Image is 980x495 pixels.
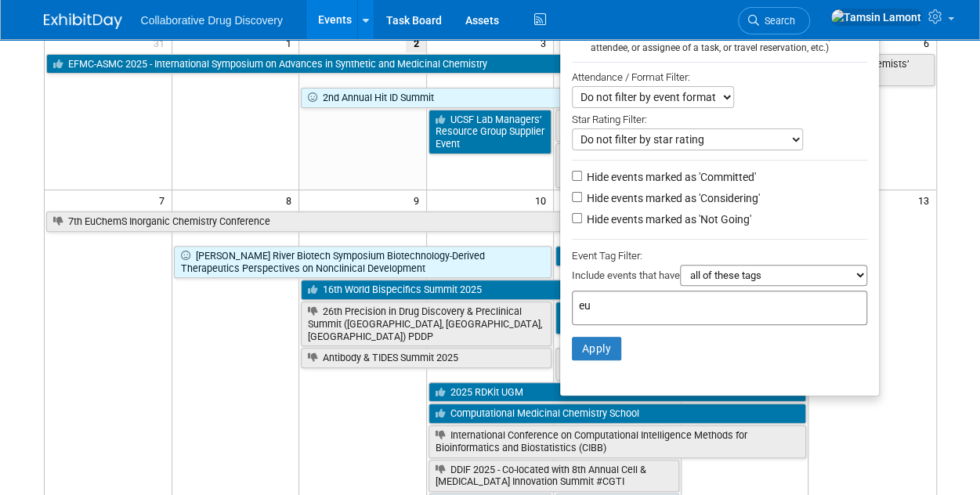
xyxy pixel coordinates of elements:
a: Antibody & TIDES Summit 2025 [301,348,551,368]
a: [PERSON_NAME] River Biotech Symposium Biotechnology-Derived Therapeutics Perspectives on Nonclini... [174,246,552,278]
img: ExhibitDay [44,13,122,29]
span: Collaborative Drug Discovery [141,14,283,27]
a: 2nd Annual Hit ID Summit [301,88,679,108]
label: Hide events marked as 'Committed' [584,169,756,185]
div: Star Rating Filter: [572,108,867,128]
a: 2025 RDKit UGM [429,382,807,403]
img: Tamsin Lamont [830,9,922,26]
span: 1 [284,33,298,52]
span: 7 [157,190,172,210]
a: DDIF 2025 - Co-located with 8th Annual Cell & [MEDICAL_DATA] Innovation Summit #CGTI [429,460,679,492]
span: 8 [284,190,298,210]
span: 3 [539,33,553,52]
a: 16th World Bispecifics Summit 2025 [301,280,679,300]
a: Biolife Summit Mid-Atlantic BioLife Summit (*Philly) [555,143,679,188]
a: Bio Innovation Conference 2025 [555,110,679,142]
div: Event Tag Filter: [572,247,867,265]
label: Hide events marked as 'Considering' [584,190,760,206]
button: Apply [572,337,622,360]
span: Search [759,15,795,27]
a: EFMC-ASMC 2025 - International Symposium on Advances in Synthetic and Medicinal Chemistry [46,54,679,74]
a: Korean Society of Medicinal Chemistry Conference 2025 [555,302,806,334]
input: Type tag and hit enter [579,298,798,313]
a: Search [738,7,810,34]
div: Only show events that either I created, or I am tagged in (as attendee, or assignee of a task, or... [572,31,867,54]
a: 7th EuChemS Inorganic Chemistry Conference [46,211,679,232]
div: Include events that have [572,265,867,291]
label: Hide events marked as 'Not Going' [584,211,751,227]
div: Attendance / Format Filter: [572,68,867,86]
span: 31 [152,33,172,52]
span: 10 [533,190,553,210]
a: 2025 NIH Research Festival Vendor Exhibit [555,246,806,266]
span: 13 [917,190,936,210]
a: 26th Precision in Drug Discovery & Preclinical Summit ([GEOGRAPHIC_DATA], [GEOGRAPHIC_DATA], [GEO... [301,302,551,346]
span: 2 [406,33,426,52]
a: International Conference on Computational Intelligence Methods for Bioinformatics and Biostatisti... [429,425,807,457]
a: UCSF Lab Managers’ Resource Group Supplier Event [429,110,552,154]
span: 9 [412,190,426,210]
span: 6 [922,33,936,52]
a: Rocky Mountain Life Sciences - Investor and Partnering Conference [555,348,806,380]
a: Computational Medicinal Chemistry School [429,403,807,424]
